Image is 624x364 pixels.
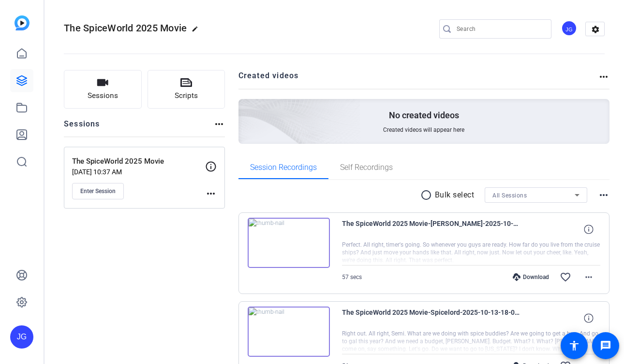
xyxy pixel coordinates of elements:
[560,271,571,283] mat-icon: favorite_border
[175,90,198,101] span: Scripts
[586,22,605,37] mat-icon: settings
[342,307,521,330] span: The SpiceWorld 2025 Movie-Spicelord-2025-10-13-18-09-18-205-1
[205,188,217,199] mat-icon: more_horiz
[435,189,475,201] p: Bulk select
[72,168,205,176] p: [DATE] 10:37 AM
[72,183,124,199] button: Enter Session
[508,273,554,281] div: Download
[383,126,464,134] span: Created videos will appear here
[248,307,330,357] img: thumb-nail
[457,23,544,35] input: Search
[64,70,142,109] button: Sessions
[248,218,330,268] img: thumb-nail
[148,70,225,109] button: Scripts
[583,271,594,283] mat-icon: more_horiz
[340,164,393,171] span: Self Recordings
[15,15,30,30] img: blue-gradient.svg
[420,189,435,201] mat-icon: radio_button_unchecked
[250,164,317,171] span: Session Recordings
[561,20,578,37] ngx-avatar: Jeff Grettler
[492,192,527,199] span: All Sessions
[64,118,100,137] h2: Sessions
[10,325,33,349] div: JG
[80,187,116,195] span: Enter Session
[600,340,611,351] mat-icon: message
[64,22,187,34] span: The SpiceWorld 2025 Movie
[88,90,118,101] span: Sessions
[561,20,577,36] div: JG
[130,3,361,213] img: Creted videos background
[598,189,609,201] mat-icon: more_horiz
[238,70,598,89] h2: Created videos
[213,118,225,130] mat-icon: more_horiz
[568,340,580,351] mat-icon: accessibility
[342,218,521,241] span: The SpiceWorld 2025 Movie-[PERSON_NAME]-2025-10-13-18-09-18-205-2
[389,110,459,121] p: No created videos
[72,156,205,167] p: The SpiceWorld 2025 Movie
[342,274,362,280] span: 57 secs
[598,71,609,83] mat-icon: more_horiz
[192,26,203,37] mat-icon: edit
